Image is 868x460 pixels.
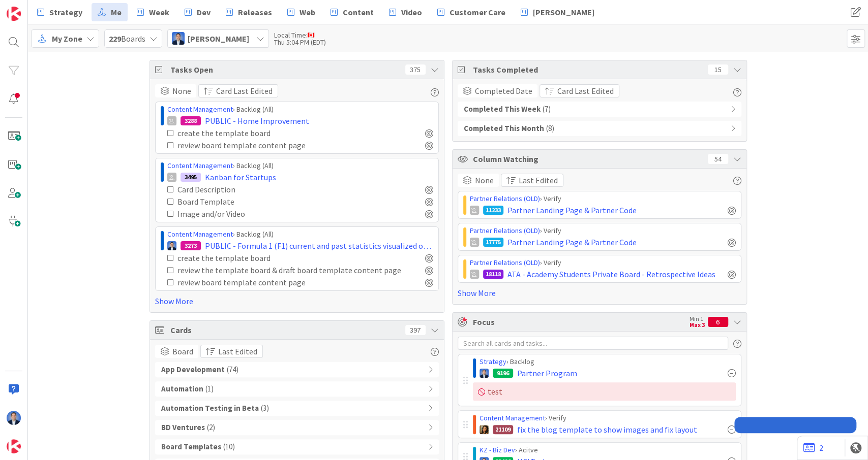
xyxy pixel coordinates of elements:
[161,383,203,395] b: Automation
[170,63,400,76] span: Tasks Open
[493,425,513,434] div: 21109
[473,153,703,165] span: Column Watching
[480,356,736,367] div: › Backlog
[690,316,705,322] div: Min 1
[216,85,273,97] span: Card Last Edited
[501,174,563,187] button: Last Edited
[483,238,503,247] div: 17775
[480,445,515,454] a: KZ - Biz Dev
[458,337,728,350] input: Search all cards and tasks...
[458,287,741,299] a: Show More
[480,369,489,378] img: DP
[167,161,233,170] a: Content Management
[167,241,176,250] img: DP
[708,64,728,75] div: 15
[223,441,235,453] span: ( 10 )
[483,270,503,279] div: 18118
[207,422,215,434] span: ( 2 )
[470,225,736,236] div: › Verify
[155,295,439,307] a: Show More
[170,324,400,336] span: Cards
[177,276,361,288] div: review board template content page
[281,3,321,21] a: Web
[405,64,426,75] div: 375
[690,322,705,328] div: Max 3
[475,85,532,97] span: Completed Date
[540,84,619,97] button: Card Last Edited
[324,3,380,21] a: Content
[149,6,169,18] span: Week
[507,204,637,216] span: Partner Landing Page & Partner Code
[470,194,540,203] a: Partner Relations (OLD)
[205,240,433,252] span: PUBLIC - Formula 1 (F1) current and past statistics visualized on a Kanban board
[383,3,428,21] a: Video
[205,115,309,127] span: PUBLIC - Home Improvement
[92,3,128,21] a: Me
[177,264,403,276] div: review the template board & draft board template content page
[177,139,361,151] div: review board template content page
[109,32,145,45] span: Boards
[7,439,21,453] img: avatar
[473,63,703,76] span: Tasks Completed
[431,3,512,21] a: Customer Care
[167,229,433,240] div: › Backlog (All)
[167,229,233,239] a: Content Management
[470,226,540,235] a: Partner Relations (OLD)
[473,316,684,328] span: Focus
[470,193,736,204] div: › Verify
[161,403,259,414] b: Automation Testing in Beta
[507,236,637,248] span: Partner Landing Page & Partner Code
[197,6,211,18] span: Dev
[533,6,594,18] span: [PERSON_NAME]
[111,6,122,18] span: Me
[480,413,545,422] a: Content Management
[181,241,201,250] div: 3273
[161,364,225,376] b: App Development
[470,257,736,268] div: › Verify
[181,116,201,125] div: 3288
[172,32,185,45] img: DP
[473,382,736,401] div: test
[109,34,121,44] b: 229
[218,345,257,357] span: Last Edited
[515,3,601,21] a: [PERSON_NAME]
[167,160,433,171] div: › Backlog (All)
[708,154,728,164] div: 54
[188,32,249,45] span: [PERSON_NAME]
[178,3,217,21] a: Dev
[177,183,326,195] div: Card Description
[519,174,558,186] span: Last Edited
[181,173,201,182] div: 3495
[464,123,544,135] b: Completed This Month
[450,6,505,18] span: Customer Care
[177,252,344,264] div: create the template board
[205,383,214,395] span: ( 1 )
[172,85,191,97] span: None
[52,32,82,45] span: My Zone
[464,104,541,115] b: Completed This Week
[177,127,344,139] div: create the template board
[7,411,21,425] img: DP
[49,6,82,18] span: Strategy
[517,423,697,436] span: fix the blog template to show images and fix layout
[220,3,278,21] a: Releases
[200,345,263,358] button: Last Edited
[31,3,88,21] a: Strategy
[238,6,272,18] span: Releases
[543,104,551,115] span: ( 7 )
[161,422,205,434] b: BD Ventures
[167,105,233,114] a: Content Management
[7,7,21,21] img: Visit kanbanzone.com
[803,442,823,454] a: 2
[470,258,540,267] a: Partner Relations (OLD)
[177,195,325,208] div: Board Template
[546,123,554,135] span: ( 8 )
[205,171,276,183] span: Kanban for Startups
[131,3,175,21] a: Week
[308,32,314,38] img: ca.png
[261,403,269,414] span: ( 3 )
[480,425,489,434] img: CL
[480,357,506,366] a: Strategy
[480,445,736,455] div: › Acitve
[161,441,221,453] b: Board Templates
